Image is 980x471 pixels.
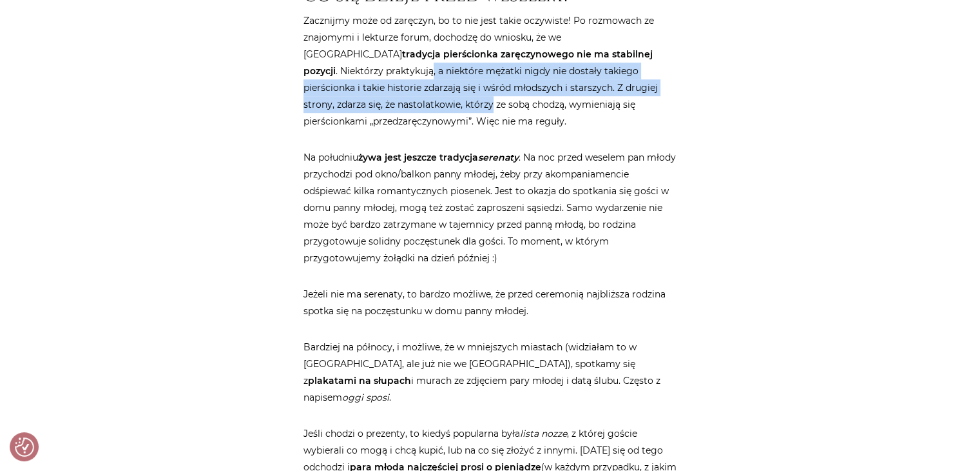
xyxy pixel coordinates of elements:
[358,152,519,163] strong: żywa jest jeszcze tradycja
[308,375,411,386] strong: plakatami na słupach
[15,437,34,457] img: Revisit consent button
[342,392,389,403] em: oggi sposi
[478,152,519,163] em: serenaty
[15,437,34,457] button: Preferencje co do zgód
[303,286,677,319] p: Jeżeli nie ma serenaty, to bardzo możliwe, że przed ceremonią najbliższa rodzina spotka się na po...
[303,12,677,130] p: Zacznijmy może od zaręczyn, bo to nie jest takie oczywiste! Po rozmowach ze znajomymi i lekturze ...
[520,428,567,439] em: lista nozze
[303,339,677,406] p: Bardziej na północy, i możliwe, że w mniejszych miastach (widziałam to w [GEOGRAPHIC_DATA], ale j...
[303,149,677,266] p: Na południu . Na noc przed weselem pan młody przychodzi pod okno/balkon panny młodej, żeby przy a...
[303,48,653,77] strong: tradycja pierścionka zaręczynowego nie ma stabilnej pozycji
